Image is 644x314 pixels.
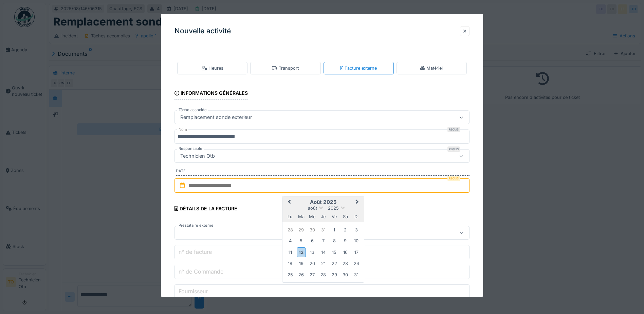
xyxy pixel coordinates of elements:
[352,212,361,221] div: dimanche
[174,204,237,215] div: Détails de la facture
[308,270,317,279] div: Choose mercredi 27 août 2025
[308,225,317,234] div: Choose mercredi 30 juillet 2025
[352,225,361,234] div: Choose dimanche 3 août 2025
[177,146,204,152] label: Responsable
[177,223,215,228] label: Prestataire externe
[352,259,361,268] div: Choose dimanche 24 août 2025
[286,247,295,257] div: Choose lundi 11 août 2025
[319,212,328,221] div: jeudi
[286,270,295,279] div: Choose lundi 25 août 2025
[319,270,328,279] div: Choose jeudi 28 août 2025
[297,259,306,268] div: Choose mardi 19 août 2025
[341,247,350,257] div: Choose samedi 16 août 2025
[308,236,317,245] div: Choose mercredi 6 août 2025
[352,236,361,245] div: Choose dimanche 10 août 2025
[286,236,295,245] div: Choose lundi 4 août 2025
[286,212,295,221] div: lundi
[330,212,339,221] div: vendredi
[341,270,350,279] div: Choose samedi 30 août 2025
[177,107,208,113] label: Tâche associée
[272,65,299,71] div: Transport
[341,212,350,221] div: samedi
[319,247,328,257] div: Choose jeudi 14 août 2025
[286,225,295,234] div: Choose lundi 28 juillet 2025
[202,65,223,71] div: Heures
[420,65,443,71] div: Matériel
[283,197,294,208] button: Previous Month
[352,247,361,257] div: Choose dimanche 17 août 2025
[174,88,248,100] div: Informations générales
[178,152,218,160] div: Technicien Otb
[319,259,328,268] div: Choose jeudi 21 août 2025
[177,267,225,276] label: n° de Commande
[178,114,255,121] div: Remplacement sonde exterieur
[352,270,361,279] div: Choose dimanche 31 août 2025
[341,259,350,268] div: Choose samedi 23 août 2025
[308,247,317,257] div: Choose mercredi 13 août 2025
[297,225,306,234] div: Choose mardi 29 juillet 2025
[177,127,188,133] label: Nom
[341,225,350,234] div: Choose samedi 2 août 2025
[319,236,328,245] div: Choose jeudi 7 août 2025
[297,247,306,257] div: Choose mardi 12 août 2025
[330,247,339,257] div: Choose vendredi 15 août 2025
[447,176,460,181] div: Requis
[282,199,364,205] h2: août 2025
[340,65,377,71] div: Facture externe
[330,270,339,279] div: Choose vendredi 29 août 2025
[177,287,209,295] label: Fournisseur
[308,259,317,268] div: Choose mercredi 20 août 2025
[285,224,362,280] div: Month août, 2025
[447,127,460,132] div: Requis
[308,206,317,211] span: août
[286,259,295,268] div: Choose lundi 18 août 2025
[176,168,470,176] label: Date
[341,236,350,245] div: Choose samedi 9 août 2025
[447,146,460,152] div: Requis
[328,206,339,211] span: 2025
[330,259,339,268] div: Choose vendredi 22 août 2025
[177,248,213,256] label: n° de facture
[330,236,339,245] div: Choose vendredi 8 août 2025
[330,225,339,234] div: Choose vendredi 1 août 2025
[297,212,306,221] div: mardi
[174,27,231,35] h3: Nouvelle activité
[308,212,317,221] div: mercredi
[319,225,328,234] div: Choose jeudi 31 juillet 2025
[297,236,306,245] div: Choose mardi 5 août 2025
[352,197,363,208] button: Next Month
[297,270,306,279] div: Choose mardi 26 août 2025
